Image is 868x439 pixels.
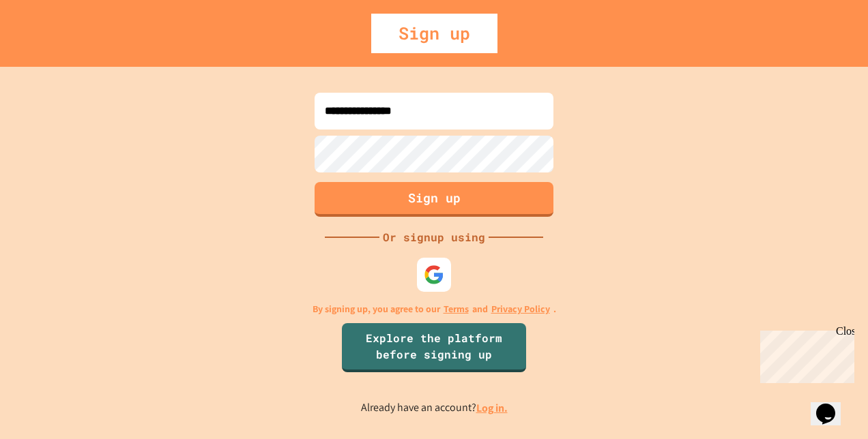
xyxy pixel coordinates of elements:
[5,5,94,87] div: Chat with us now!Close
[811,384,854,425] iframe: chat widget
[476,401,508,415] a: Log in.
[379,229,489,245] div: Or signup using
[424,264,444,285] img: google-icon.svg
[315,182,553,217] button: Sign up
[491,302,550,316] a: Privacy Policy
[371,14,497,53] div: Sign up
[444,302,469,316] a: Terms
[361,399,508,417] p: Already have an account?
[755,325,854,383] iframe: chat widget
[313,302,556,316] p: By signing up, you agree to our and .
[342,323,526,372] a: Explore the platform before signing up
